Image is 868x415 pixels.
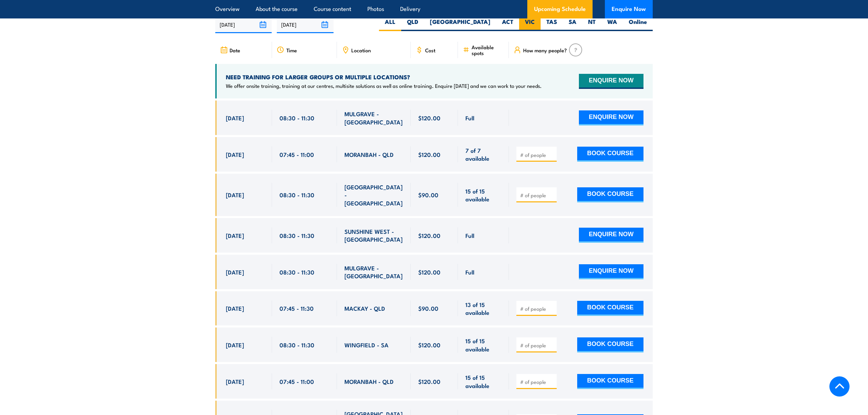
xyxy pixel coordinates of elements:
[623,18,653,31] label: Online
[344,110,403,126] span: MULGRAVE - [GEOGRAPHIC_DATA]
[418,231,440,239] span: $120.00
[280,304,314,312] span: 07:45 - 11:30
[226,82,542,89] p: We offer onsite training, training at our centres, multisite solutions as well as online training...
[465,146,501,162] span: 7 of 7 available
[280,150,314,158] span: 07:45 - 11:00
[520,151,554,158] input: # of people
[344,264,403,280] span: MULGRAVE - [GEOGRAPHIC_DATA]
[401,18,424,31] label: QLD
[226,304,244,312] span: [DATE]
[379,18,401,31] label: ALL
[577,187,643,202] button: BOOK COURSE
[418,304,438,312] span: $90.00
[577,301,643,316] button: BOOK COURSE
[520,378,554,385] input: # of people
[465,114,474,122] span: Full
[520,305,554,312] input: # of people
[579,110,643,125] button: ENQUIRE NOW
[563,18,582,31] label: SA
[215,16,272,33] input: From date
[226,377,244,385] span: [DATE]
[519,18,541,31] label: VIC
[344,183,403,207] span: [GEOGRAPHIC_DATA] - [GEOGRAPHIC_DATA]
[277,16,333,33] input: To date
[523,47,567,53] span: How many people?
[465,300,501,317] span: 13 of 15 available
[344,227,403,243] span: SUNSHINE WEST - [GEOGRAPHIC_DATA]
[226,268,244,276] span: [DATE]
[344,304,385,312] span: MACKAY - QLD
[280,341,314,349] span: 08:30 - 11:30
[230,47,240,53] span: Date
[541,18,563,31] label: TAS
[226,231,244,239] span: [DATE]
[226,341,244,349] span: [DATE]
[472,44,504,56] span: Available spots
[226,150,244,158] span: [DATE]
[465,187,501,203] span: 15 of 15 available
[280,377,314,385] span: 07:45 - 11:00
[344,150,394,158] span: MORANBAH - QLD
[601,18,623,31] label: WA
[418,268,440,276] span: $120.00
[579,228,643,243] button: ENQUIRE NOW
[226,73,542,81] h4: NEED TRAINING FOR LARGER GROUPS OR MULTIPLE LOCATIONS?
[520,342,554,349] input: # of people
[286,47,297,53] span: Time
[418,114,440,122] span: $120.00
[520,192,554,199] input: # of people
[424,18,496,31] label: [GEOGRAPHIC_DATA]
[577,337,643,352] button: BOOK COURSE
[280,268,314,276] span: 08:30 - 11:30
[351,47,371,53] span: Location
[280,191,314,199] span: 08:30 - 11:30
[344,377,394,385] span: MORANBAH - QLD
[418,377,440,385] span: $120.00
[226,191,244,199] span: [DATE]
[418,150,440,158] span: $120.00
[465,337,501,353] span: 15 of 15 available
[496,18,519,31] label: ACT
[579,264,643,279] button: ENQUIRE NOW
[418,341,440,349] span: $120.00
[344,341,389,349] span: WINGFIELD - SA
[280,231,314,239] span: 08:30 - 11:30
[280,114,314,122] span: 08:30 - 11:30
[226,114,244,122] span: [DATE]
[425,47,435,53] span: Cost
[579,74,643,89] button: ENQUIRE NOW
[465,231,474,239] span: Full
[465,373,501,389] span: 15 of 15 available
[465,268,474,276] span: Full
[418,191,438,199] span: $90.00
[577,147,643,162] button: BOOK COURSE
[582,18,601,31] label: NT
[577,374,643,389] button: BOOK COURSE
